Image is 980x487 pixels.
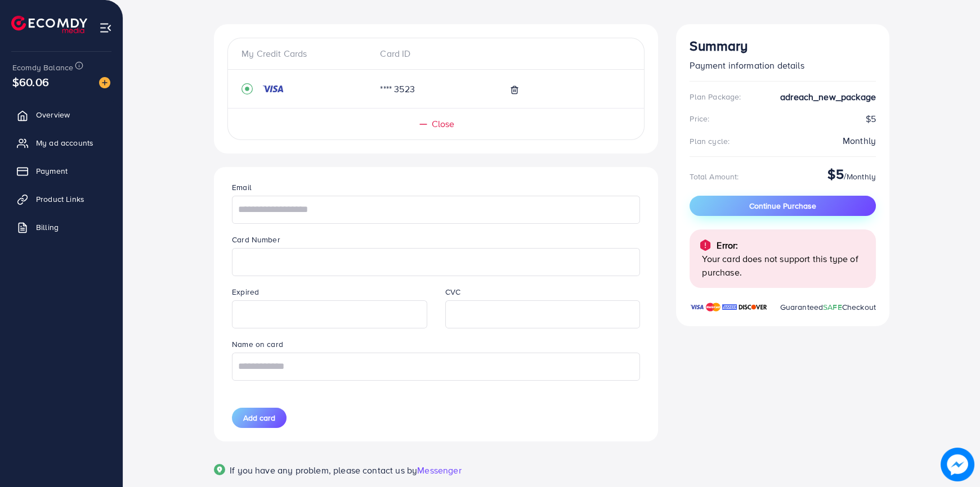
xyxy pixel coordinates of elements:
[241,83,253,94] svg: record circle
[371,47,500,60] div: Card ID
[941,448,974,481] img: image
[238,302,421,327] iframe: Secure expiration date input frame
[432,118,455,130] span: Close
[36,137,93,148] span: My ad accounts
[690,136,730,147] div: Plan cycle:
[780,301,876,313] span: Guaranteed Checkout
[230,464,417,476] span: If you have any problem, please contact us by
[262,84,284,93] img: credit
[699,238,712,252] img: alert
[690,58,876,72] p: Payment information details
[706,301,721,313] img: brand
[8,188,114,210] a: Product Links
[238,250,634,274] iframe: Secure card number input frame
[8,103,114,126] a: Overview
[8,132,114,154] a: My ad accounts
[722,301,737,313] img: brand
[843,134,876,147] div: Monthly
[214,464,225,475] img: Popup guide
[827,166,876,187] div: /
[232,182,252,193] label: Email
[451,302,634,327] iframe: Secure CVC input frame
[780,91,876,103] strong: adreach_new_package
[36,165,68,177] span: Payment
[241,47,371,60] div: My Credit Cards
[717,238,738,252] p: Error:
[232,408,287,428] button: Add card
[690,113,709,124] div: Price:
[12,74,49,90] span: $60.06
[36,109,70,120] span: Overview
[690,171,739,182] div: Total Amount:
[11,16,87,33] img: logo
[847,171,876,182] span: Monthly
[99,77,110,88] img: image
[823,301,842,313] span: SAFE
[702,252,867,279] p: Your card does not support this type of purchase.
[690,196,876,216] button: Continue Purchase
[749,200,816,211] span: Continue Purchase
[36,193,84,205] span: Product Links
[739,301,767,313] img: brand
[36,222,59,233] span: Billing
[8,160,114,182] a: Payment
[99,21,112,34] img: menu
[417,464,461,476] span: Messenger
[690,38,876,54] h3: Summary
[690,112,876,125] div: $5
[8,216,114,238] a: Billing
[445,286,460,297] label: CVC
[232,234,280,245] label: Card Number
[232,286,259,297] label: Expired
[690,91,741,102] div: Plan Package:
[243,412,275,423] span: Add card
[232,339,283,350] label: Name on card
[827,166,843,182] h3: $5
[12,62,73,73] span: Ecomdy Balance
[690,301,704,313] img: brand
